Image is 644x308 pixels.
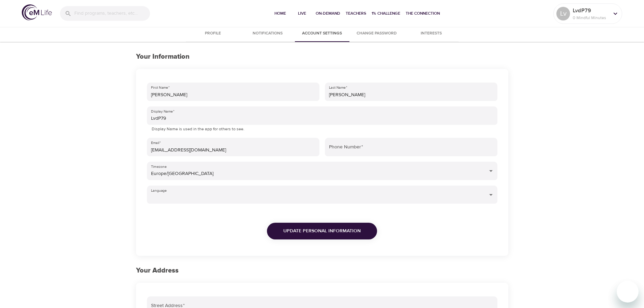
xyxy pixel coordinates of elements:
span: Live [294,10,310,17]
img: logo [22,4,52,20]
span: Notifications [244,30,291,37]
span: The Connection [406,10,440,17]
p: Display Name is used in the app for others to see. [152,126,493,133]
span: Account Settings [299,30,345,37]
div: Lv [556,7,570,20]
div: ​ [147,186,497,204]
h2: Your Address [136,267,508,275]
span: Interests [408,30,454,37]
h3: Your Information [136,53,508,61]
p: 0 Mindful Minutes [573,15,609,21]
p: LvdP79 [573,6,609,15]
span: Change Password [354,30,400,37]
button: Update Personal Information [267,223,377,239]
span: Update Personal Information [283,227,361,235]
span: 1% Challenge [372,10,400,17]
iframe: Button to launch messaging window [617,281,639,303]
input: Find programs, teachers, etc... [74,6,150,21]
div: Europe/[GEOGRAPHIC_DATA] [147,162,497,180]
span: Teachers [346,10,366,17]
span: Home [272,10,288,17]
span: Profile [190,30,236,37]
span: On-Demand [316,10,340,17]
